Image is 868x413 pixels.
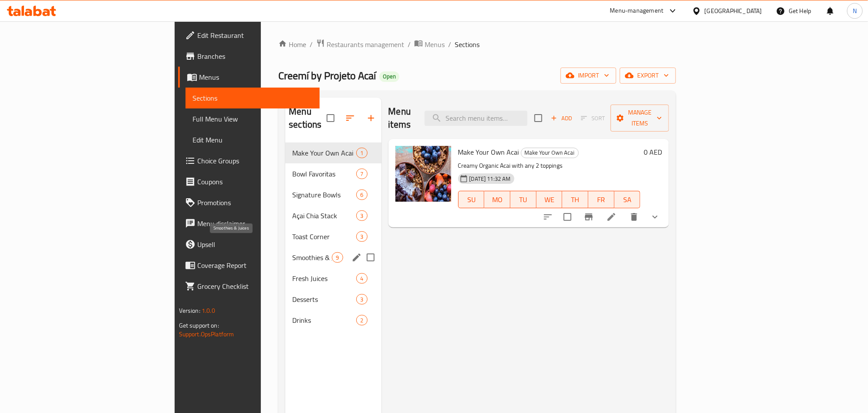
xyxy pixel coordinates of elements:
[197,218,313,229] span: Menu disclaimer
[610,6,664,16] div: Menu-management
[178,234,320,255] a: Upsell
[414,39,445,50] a: Menus
[186,129,320,150] a: Edit Menu
[558,208,577,226] span: Select to update
[550,113,573,123] span: Add
[357,212,367,220] span: 3
[332,252,343,263] div: items
[606,212,617,222] a: Edit menu item
[458,160,641,171] p: Creamy Organic Acai with any 2 toppings
[186,88,320,108] a: Sections
[316,39,404,50] a: Restaurants management
[379,71,399,82] div: Open
[514,193,533,206] span: TU
[292,273,356,284] div: Fresh Juices
[561,68,616,84] button: import
[448,39,451,50] li: /
[179,320,219,331] span: Get support on:
[425,111,527,126] input: search
[178,46,320,67] a: Branches
[285,268,381,289] div: Fresh Juices4
[361,108,382,129] button: Add section
[547,112,575,125] button: Add
[278,66,376,85] span: Creemí by Projeto Acaí
[278,39,676,50] nav: breadcrumb
[356,190,367,200] div: items
[615,191,641,208] button: SA
[197,260,313,271] span: Coverage Report
[567,70,609,81] span: import
[193,114,313,124] span: Full Menu View
[624,206,645,227] button: delete
[356,294,367,305] div: items
[578,206,599,227] button: Branch-specific-item
[292,231,356,242] span: Toast Corner
[466,175,514,183] span: [DATE] 11:32 AM
[178,255,320,276] a: Coverage Report
[540,193,559,206] span: WE
[179,305,200,316] span: Version:
[627,70,669,81] span: export
[202,305,215,316] span: 1.0.0
[484,191,510,208] button: MO
[285,142,381,163] div: Make Your Own Acai1
[537,191,563,208] button: WE
[292,210,356,221] div: Açai Chia Stack
[618,107,662,129] span: Manage items
[199,72,313,82] span: Menus
[562,191,588,208] button: TH
[488,193,507,206] span: MO
[357,191,367,199] span: 6
[292,169,356,179] span: Bowl Favoritas
[285,310,381,331] div: Drinks2
[197,281,313,291] span: Grocery Checklist
[357,233,367,241] span: 3
[455,39,480,50] span: Sections
[356,273,367,284] div: items
[592,193,611,206] span: FR
[285,163,381,184] div: Bowl Favoritas7
[510,191,537,208] button: TU
[292,148,356,158] span: Make Your Own Acai
[425,39,445,50] span: Menus
[178,171,320,192] a: Coupons
[521,148,578,158] span: Make Your Own Acai
[178,150,320,171] a: Choice Groups
[462,193,481,206] span: SU
[285,247,381,268] div: Smoothies & Juices9edit
[379,73,399,80] span: Open
[197,239,313,250] span: Upsell
[388,105,415,131] h2: Menu items
[566,193,585,206] span: TH
[178,192,320,213] a: Promotions
[650,212,660,222] svg: Show Choices
[178,25,320,46] a: Edit Restaurant
[356,231,367,242] div: items
[197,197,313,208] span: Promotions
[340,108,361,129] span: Sort sections
[178,67,320,88] a: Menus
[458,146,519,159] span: Make Your Own Acai
[178,276,320,297] a: Grocery Checklist
[620,68,676,84] button: export
[285,139,381,334] nav: Menu sections
[193,93,313,103] span: Sections
[356,315,367,325] div: items
[357,149,367,157] span: 1
[529,109,547,127] span: Select section
[285,289,381,310] div: Desserts3
[408,39,411,50] li: /
[356,210,367,221] div: items
[292,294,356,305] div: Desserts
[357,316,367,325] span: 2
[292,315,356,325] span: Drinks
[521,148,579,158] div: Make Your Own Acai
[292,190,356,200] span: Signature Bowls
[356,169,367,179] div: items
[197,156,313,166] span: Choice Groups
